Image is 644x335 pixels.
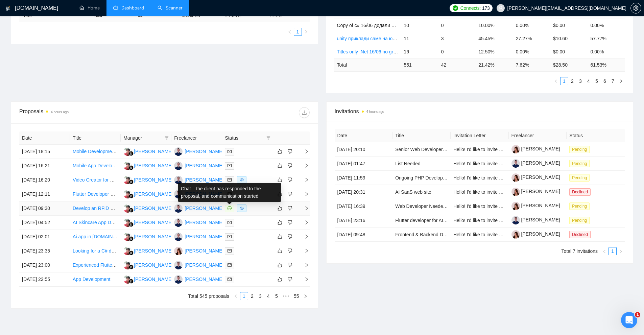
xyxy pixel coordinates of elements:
span: dislike [288,149,292,154]
a: 3 [257,292,264,300]
span: mail [228,249,232,253]
td: 0 [438,19,476,32]
img: MK [174,176,183,184]
button: left [552,77,560,85]
td: [DATE] 20:10 [335,142,393,157]
a: Looking for a C# dev who can help with API calls [73,248,175,254]
img: gigradar-bm.png [129,236,134,241]
img: MK [174,261,183,269]
a: 1 [560,77,568,85]
a: Flutter Developer Needed for Doctor Appointment App [73,191,186,197]
td: 0 [438,45,476,58]
img: MK [174,218,183,227]
a: A[PERSON_NAME] [123,234,173,239]
span: 173 [482,4,490,12]
button: like [276,233,284,241]
button: like [276,261,284,269]
td: Total [334,58,401,71]
td: 10.00% [476,19,513,32]
span: dislike [288,177,292,183]
img: gigradar-bm.png [129,222,134,227]
a: MK[PERSON_NAME] [174,191,223,196]
a: A[PERSON_NAME] [123,248,173,253]
div: [PERSON_NAME] [134,148,173,155]
li: 3 [576,77,585,85]
a: Web Developer Needed for Building Materials Import Platform [395,204,525,209]
span: like [278,220,282,225]
img: A [123,261,132,269]
td: List Needed [392,157,451,171]
span: 1 [635,312,640,317]
img: MK [174,204,183,213]
div: [PERSON_NAME] [185,162,223,169]
a: [PERSON_NAME] [511,174,560,180]
li: 1 [240,292,248,300]
span: Connects: [460,4,481,12]
img: A [123,247,132,255]
li: Next Page [302,292,310,300]
span: dashboard [113,5,118,10]
td: [DATE] 16:20 [19,173,70,187]
img: gigradar-bm.png [129,279,134,284]
span: Manager [123,134,162,142]
span: filter [265,133,272,143]
li: Previous Page [552,77,560,85]
button: setting [630,3,641,14]
button: dislike [286,204,294,212]
li: Next 5 Pages [281,292,291,300]
a: Ongoing PHP Developer for Backend Support [395,175,492,181]
td: 0.00% [513,45,550,58]
span: Pending [569,160,590,167]
a: AI Skincare App Development [73,220,136,225]
td: [DATE] 01:47 [335,157,393,171]
span: left [288,30,292,34]
a: Declined [569,232,593,237]
img: A [123,204,132,213]
a: 6 [601,77,609,85]
div: [PERSON_NAME] [134,176,173,184]
li: 2 [568,77,576,85]
a: A[PERSON_NAME] [123,163,173,168]
div: [PERSON_NAME] [134,205,173,212]
th: Freelancer [509,129,567,142]
th: Date [335,129,393,142]
span: like [278,277,282,282]
time: 4 hours ago [366,110,384,114]
button: like [276,176,284,184]
td: 0.00% [588,45,625,58]
li: 1 [560,77,568,85]
td: $0.00 [550,19,588,32]
img: c1eb1aLzts_tP9JX5LbxqjJwQpHNCS1JF6Ct7bsweilKEHZQcv14ito8FS6P0E9kWk [511,230,520,239]
a: 1 [294,28,302,35]
button: like [276,190,284,198]
div: [PERSON_NAME] [134,247,173,255]
a: MK[PERSON_NAME] [174,262,223,267]
a: MK[PERSON_NAME] [174,163,223,168]
a: 2 [569,77,576,85]
a: A[PERSON_NAME] [123,219,173,225]
div: [PERSON_NAME] [185,261,223,269]
span: like [278,262,282,268]
span: mail [228,178,232,182]
a: Mobile Development → iOS Development, Android Development [73,149,208,154]
th: Title [70,131,121,145]
a: Experienced Flutter Developer Needed for Gift Store Apps [73,262,194,268]
div: [PERSON_NAME] [134,190,173,198]
td: $0.00 [550,45,588,58]
div: [PERSON_NAME] [185,233,223,240]
a: List Needed [395,161,421,166]
img: A [123,147,132,156]
a: MK[PERSON_NAME] [174,234,223,239]
li: 5 [272,292,281,300]
span: right [619,79,623,83]
button: right [302,292,310,300]
span: right [299,163,309,168]
span: left [234,294,238,298]
li: 6 [601,77,609,85]
span: Declined [569,231,591,238]
button: like [276,147,284,155]
a: [PERSON_NAME] [511,231,560,237]
li: Next Page [302,28,310,36]
td: 3 [438,32,476,45]
button: right [617,77,625,85]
